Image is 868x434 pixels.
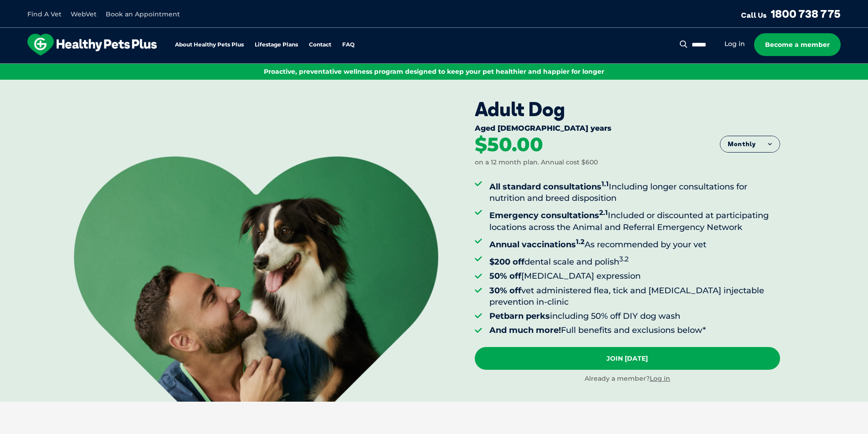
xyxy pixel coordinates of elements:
[489,207,780,233] li: Included or discounted at participating locations across the Animal and Referral Emergency Network
[650,374,670,383] a: Log in
[175,42,244,48] a: About Healthy Pets Plus
[619,255,629,263] sup: 3.2
[489,285,780,308] li: vet administered flea, tick and [MEDICAL_DATA] injectable prevention in-clinic
[489,178,780,204] li: Including longer consultations for nutrition and breed disposition
[576,237,585,246] sup: 1.2
[489,325,561,335] strong: And much more!
[342,42,354,48] a: FAQ
[475,347,780,370] a: Join [DATE]
[754,33,841,56] a: Become a member
[489,311,550,321] strong: Petbarn perks
[309,42,331,48] a: Contact
[475,135,543,155] div: $50.00
[489,257,524,267] strong: $200 off
[71,10,97,18] a: WebVet
[489,286,521,296] strong: 30% off
[475,158,598,167] div: on a 12 month plan. Annual cost $600
[741,7,841,20] a: Call Us1800 738 775
[489,311,780,322] li: including 50% off DIY dog wash
[74,156,438,402] img: <br /> <b>Warning</b>: Undefined variable $title in <b>/var/www/html/current/codepool/wp-content/...
[255,42,298,48] a: Lifestage Plans
[720,136,780,153] button: Monthly
[489,271,521,281] strong: 50% off
[724,40,745,48] a: Log in
[489,271,780,282] li: [MEDICAL_DATA] expression
[106,10,180,18] a: Book an Appointment
[27,10,62,18] a: Find A Vet
[27,34,157,56] img: hpp-logo
[475,98,780,121] div: Adult Dog
[475,374,780,383] div: Already a member?
[489,210,608,220] strong: Emergency consultations
[489,182,609,192] strong: All standard consultations
[489,325,780,336] li: Full benefits and exclusions below*
[599,208,608,217] sup: 2.1
[601,179,609,188] sup: 1.1
[489,236,780,250] li: As recommended by your vet
[678,40,689,49] button: Search
[489,240,585,250] strong: Annual vaccinations
[475,124,780,135] div: Aged [DEMOGRAPHIC_DATA] years
[489,253,780,268] li: dental scale and polish
[741,10,767,20] span: Call Us
[264,67,604,76] span: Proactive, preventative wellness program designed to keep your pet healthier and happier for longer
